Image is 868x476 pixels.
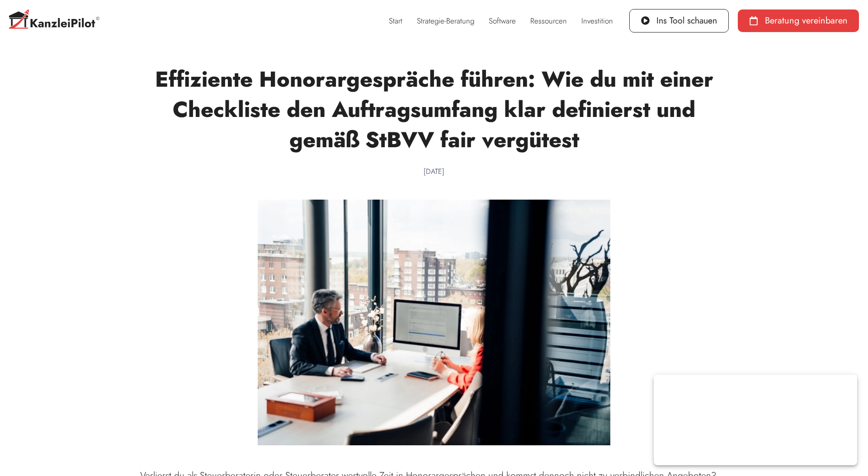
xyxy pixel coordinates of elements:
[656,16,717,25] span: Ins Tool schauen
[382,10,410,31] a: Start
[9,9,99,32] img: Kanzleipilot-Logo-C
[424,166,444,177] time: [DATE]
[629,9,729,33] a: Ins Tool schauen
[140,64,728,155] h1: Effiziente Honorargespräche führen: Wie du mit einer Checkliste den Auftragsumfang klar definiers...
[765,16,848,25] span: Beratung vereinbaren
[481,10,523,31] a: Software
[523,10,574,31] a: Ressourcen
[382,10,620,31] nav: Menü
[410,10,481,31] a: Strategie-Beratung
[738,9,859,32] a: Beratung vereinbaren
[424,166,444,177] a: [DATE]
[258,200,610,445] img: Ist-Aufnahme im Honorar-Gespräch
[574,10,620,31] a: Investition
